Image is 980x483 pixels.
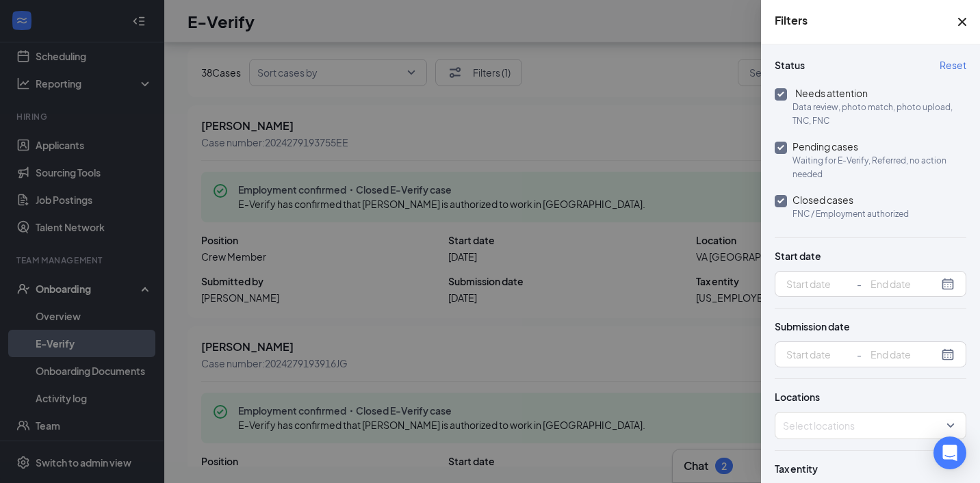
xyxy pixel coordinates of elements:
span: Start date [775,249,966,263]
span: FNC / Employment authorized [792,207,909,221]
span: Data review, photo match, photo upload, TNC, FNC [792,101,961,128]
span: Status [775,58,966,72]
span: Locations [775,390,966,404]
input: Start date [786,276,855,291]
span: Pending cases [792,140,858,153]
input: End date [871,347,939,362]
span: - [857,278,862,290]
span: Submission date [775,319,966,333]
span: - [857,348,862,361]
span: Reset [940,58,966,72]
span: Closed cases [792,194,853,206]
span: Tax entity [775,462,966,475]
span: Needs attention [792,87,868,99]
svg: Cross [954,14,970,30]
div: Open Intercom Messenger [933,436,966,469]
span: Waiting for E-Verify, Referred, no action needed [792,154,961,181]
input: End date [871,276,939,291]
span: Filters [775,14,808,30]
input: Start date [786,347,855,362]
